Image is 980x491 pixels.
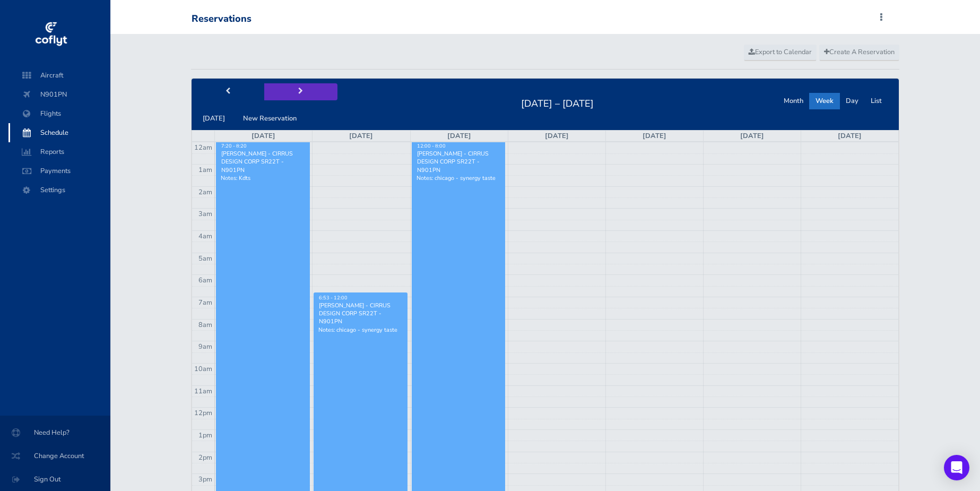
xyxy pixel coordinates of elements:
[198,298,212,307] span: 7am
[740,131,764,141] a: [DATE]
[19,180,100,200] span: Settings
[192,13,251,25] div: Reservations
[221,150,305,174] div: [PERSON_NAME] - CIRRUS DESIGN CORP SR22T - N901PN
[318,302,403,326] div: [PERSON_NAME] - CIRRUS DESIGN CORP SR22T - N901PN
[198,254,212,263] span: 5am
[33,19,68,50] img: coflyt logo
[264,83,337,100] button: next
[864,93,888,109] button: List
[349,131,373,141] a: [DATE]
[19,161,100,180] span: Payments
[13,423,98,442] span: Need Help?
[13,470,98,489] span: Sign Out
[198,453,212,462] span: 2pm
[744,45,817,61] a: Export to Calendar
[198,475,212,484] span: 3pm
[545,131,569,141] a: [DATE]
[809,93,840,109] button: Week
[643,131,666,141] a: [DATE]
[198,275,212,285] span: 6am
[318,326,403,334] p: Notes: chicago - synergy taste
[198,231,212,241] span: 4am
[198,342,212,351] span: 9am
[221,174,305,182] p: Notes: Kdts
[198,165,212,175] span: 1am
[19,66,100,85] span: Aircraft
[192,83,265,100] button: prev
[819,45,899,61] a: Create A Reservation
[839,93,865,109] button: Day
[447,131,471,141] a: [DATE]
[251,131,275,141] a: [DATE]
[417,150,501,174] div: [PERSON_NAME] - CIRRUS DESIGN CORP SR22T - N901PN
[19,142,100,161] span: Reports
[19,123,100,142] span: Schedule
[417,143,446,149] span: 12:00 - 8:00
[198,187,212,197] span: 2am
[749,47,812,57] span: Export to Calendar
[19,104,100,123] span: Flights
[198,209,212,219] span: 3am
[777,93,810,109] button: Month
[194,143,212,152] span: 12am
[944,455,969,480] div: Open Intercom Messenger
[198,320,212,330] span: 8am
[221,143,247,149] span: 7:20 - 8:20
[417,174,501,182] p: Notes: chicago - synergy taste
[194,408,212,418] span: 12pm
[194,386,212,396] span: 11am
[838,131,862,141] a: [DATE]
[13,446,98,466] span: Change Account
[824,47,895,57] span: Create A Reservation
[319,295,348,301] span: 6:53 - 12:00
[237,110,303,127] button: New Reservation
[194,364,212,374] span: 10am
[515,95,600,110] h2: [DATE] – [DATE]
[198,430,212,440] span: 1pm
[19,85,100,104] span: N901PN
[196,110,231,127] button: [DATE]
